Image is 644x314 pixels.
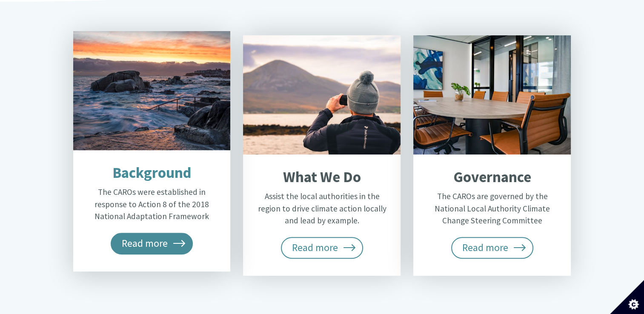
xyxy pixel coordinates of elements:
[255,190,388,227] p: Assist the local authorities in the region to drive climate action locally and lead by example.
[610,280,644,314] button: Set cookie preferences
[111,233,193,254] span: Read more
[243,35,401,276] a: What We Do Assist the local authorities in the region to drive climate action locally and lead by...
[413,35,571,276] a: Governance The CAROs are governed by the National Local Authority Climate Change Steering Committ...
[85,164,218,182] h2: Background
[85,186,218,223] p: The CAROs were established in response to Action 8 of the 2018 National Adaptation Framework
[451,237,534,258] span: Read more
[426,168,558,186] h2: Governance
[281,237,364,258] span: Read more
[73,31,231,271] a: Background The CAROs were established in response to Action 8 of the 2018 National Adaptation Fra...
[255,168,388,186] h2: What We Do
[426,190,558,227] p: The CAROs are governed by the National Local Authority Climate Change Steering Committee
